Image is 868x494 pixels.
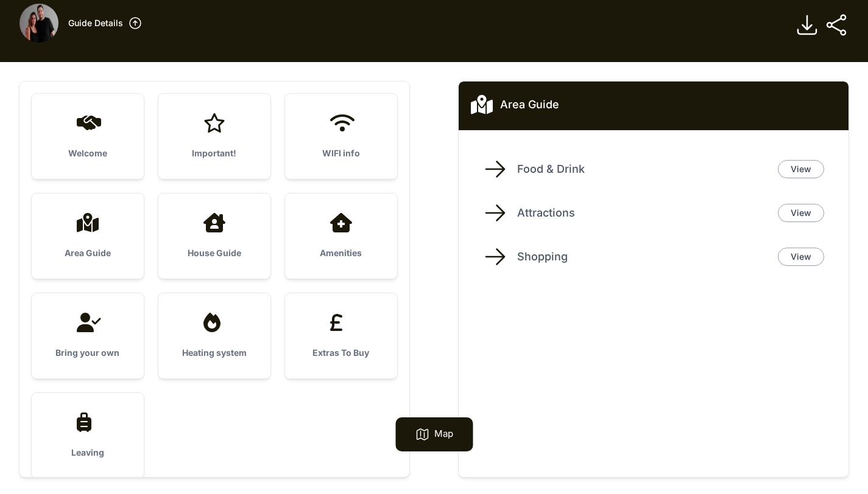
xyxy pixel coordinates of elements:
a: WIFI info [285,94,397,179]
a: Area Guide [32,193,144,279]
img: fyg012wjad9tg46yi4q0sdrdjd51 [19,4,58,43]
a: Amenities [285,193,397,279]
a: Extras To Buy [285,293,397,378]
h3: House Guide [178,247,251,259]
h3: Important! [178,147,251,159]
h3: Area Guide [51,247,124,259]
p: Map [434,427,453,442]
h3: Extras To Buy [305,347,378,359]
h3: Guide Details [68,17,123,29]
a: Bring your own [32,293,144,378]
h2: Area Guide [500,96,559,113]
h3: Welcome [51,147,124,159]
p: Attractions [517,204,768,221]
a: Leaving [32,393,144,478]
a: Welcome [32,94,144,179]
h3: WIFI info [305,147,378,159]
a: Heating system [158,293,270,378]
a: View [778,160,824,178]
p: Food & Drink [517,161,768,178]
h3: Amenities [305,247,378,259]
a: View [778,204,824,222]
h3: Leaving [51,447,124,459]
p: Shopping [517,248,768,265]
a: View [778,248,824,266]
h3: Bring your own [51,347,124,359]
a: House Guide [158,193,270,279]
h3: Heating system [178,347,251,359]
a: Guide Details [68,16,143,30]
a: Important! [158,94,270,179]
